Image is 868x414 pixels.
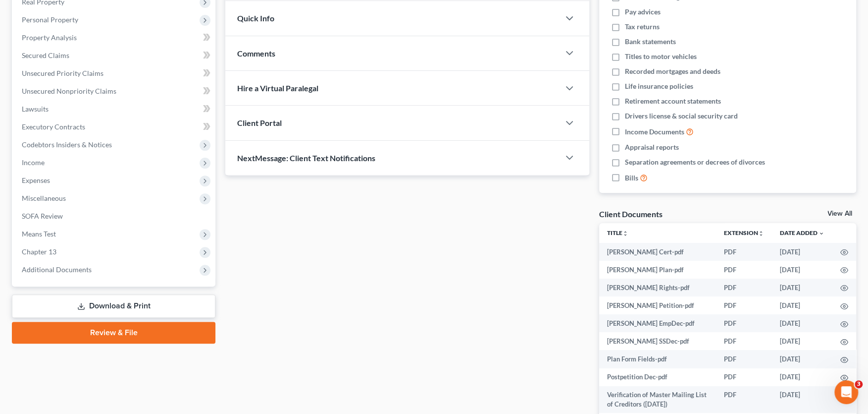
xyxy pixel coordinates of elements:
a: SOFA Review [14,207,215,225]
span: Personal Property [22,15,78,24]
i: expand_more [818,231,824,237]
span: Pay advices [625,7,661,17]
span: Bank statements [625,37,676,47]
span: Expenses [22,176,50,184]
span: Client Portal [237,118,282,127]
span: Titles to motor vehicles [625,52,697,61]
a: Date Added expand_more [780,229,824,237]
a: Download & Print [12,295,215,318]
span: Quick Info [237,13,274,23]
a: Property Analysis [14,29,215,47]
span: Lawsuits [22,105,49,113]
td: [DATE] [772,279,832,296]
span: Means Test [22,230,56,238]
a: Extensionunfold_more [724,229,764,237]
i: unfold_more [622,231,628,237]
td: [DATE] [772,261,832,279]
td: PDF [716,314,772,332]
td: [PERSON_NAME] Plan-pdf [599,261,716,279]
span: Codebtors Insiders & Notices [22,140,112,149]
span: Unsecured Priority Claims [22,69,103,77]
td: [PERSON_NAME] Cert-pdf [599,243,716,261]
td: [DATE] [772,368,832,386]
a: Secured Claims [14,47,215,64]
span: Life insurance policies [625,81,693,91]
td: Verification of Master Mailing List of Creditors ([DATE]) [599,386,716,414]
span: NextMessage: Client Text Notifications [237,153,375,163]
span: Comments [237,49,275,58]
td: PDF [716,261,772,279]
td: PDF [716,296,772,314]
td: [PERSON_NAME] Rights-pdf [599,279,716,296]
span: Income [22,158,45,167]
td: [DATE] [772,296,832,314]
span: Drivers license & social security card [625,111,738,121]
span: Separation agreements or decrees of divorces [625,157,765,167]
span: 3 [855,380,863,388]
span: Secured Claims [22,51,69,59]
td: PDF [716,386,772,414]
td: PDF [716,350,772,368]
a: Lawsuits [14,100,215,118]
a: Review & File [12,322,215,344]
span: Chapter 13 [22,247,56,256]
span: SOFA Review [22,212,63,220]
i: unfold_more [758,231,764,237]
a: Titleunfold_more [607,229,628,237]
a: Executory Contracts [14,118,215,136]
td: [PERSON_NAME] EmpDec-pdf [599,314,716,332]
span: Unsecured Nonpriority Claims [22,87,116,95]
div: Client Documents [599,209,663,219]
td: PDF [716,332,772,350]
a: Unsecured Nonpriority Claims [14,82,215,100]
span: Miscellaneous [22,194,66,202]
span: Recorded mortgages and deeds [625,66,720,76]
td: [PERSON_NAME] SSDec-pdf [599,332,716,350]
span: Bills [625,173,638,183]
td: PDF [716,279,772,296]
span: Income Documents [625,127,684,137]
td: [DATE] [772,332,832,350]
td: Plan Form Fields-pdf [599,350,716,368]
span: Executory Contracts [22,122,85,131]
span: Tax returns [625,22,660,32]
td: [DATE] [772,350,832,368]
span: Appraisal reports [625,142,679,152]
td: Postpetition Dec-pdf [599,368,716,386]
td: [PERSON_NAME] Petition-pdf [599,296,716,314]
span: Property Analysis [22,33,77,42]
iframe: Intercom live chat [834,380,858,404]
a: View All [827,210,852,217]
td: [DATE] [772,386,832,414]
span: Additional Documents [22,265,92,274]
td: [DATE] [772,314,832,332]
td: PDF [716,368,772,386]
span: Retirement account statements [625,96,721,106]
a: Unsecured Priority Claims [14,64,215,82]
td: [DATE] [772,243,832,261]
span: Hire a Virtual Paralegal [237,83,318,93]
td: PDF [716,243,772,261]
